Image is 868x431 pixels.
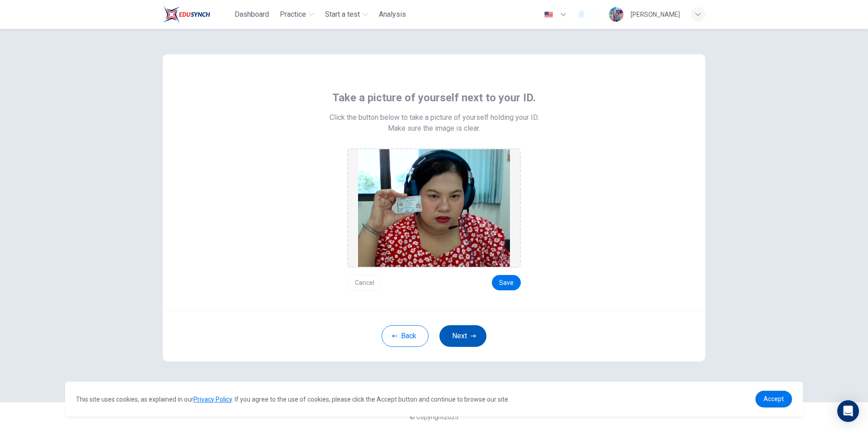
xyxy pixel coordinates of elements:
span: Dashboard [235,9,269,20]
button: Practice [276,6,318,23]
span: Accept [764,395,784,403]
span: Make sure the image is clear. [388,123,480,134]
img: preview screemshot [358,149,510,267]
div: cookieconsent [65,382,803,417]
div: [PERSON_NAME] [631,9,680,20]
a: dismiss cookie message [755,391,792,407]
span: Analysis [379,9,406,20]
span: Start a test [325,9,360,20]
button: Save [492,275,521,290]
img: en [543,11,554,18]
a: Privacy Policy [193,396,232,403]
span: © Copyright 2025 [410,413,458,421]
span: Click the button below to take a picture of yourself holding your ID. [330,112,539,123]
img: Train Test logo [163,5,210,24]
span: Practice [280,9,306,20]
button: Start a test [321,6,372,23]
img: Profile picture [609,7,623,22]
button: Next [439,325,486,347]
button: Cancel [347,275,382,290]
div: Open Intercom Messenger [837,400,859,422]
span: Take a picture of yourself next to your ID. [332,90,536,105]
button: Analysis [375,6,410,23]
span: This site uses cookies, as explained in our . If you agree to the use of cookies, please click th... [76,396,509,403]
button: Back [382,325,429,347]
button: Dashboard [231,6,273,23]
a: Train Test logo [163,5,231,24]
